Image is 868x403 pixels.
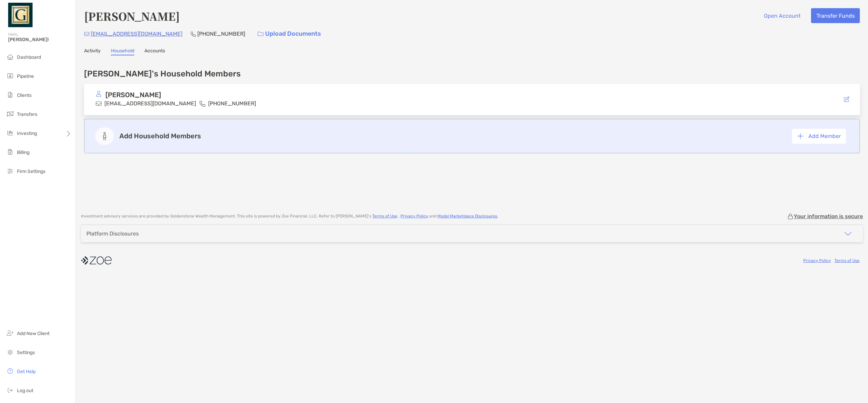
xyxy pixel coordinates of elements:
a: Terms of Use [372,214,397,218]
span: Log out [17,388,33,393]
img: billing icon [6,148,14,156]
img: avatar icon [96,91,102,97]
h4: [PERSON_NAME] [84,8,180,24]
img: company logo [81,253,112,268]
span: Settings [17,350,35,355]
img: add member icon [95,127,114,145]
img: pipeline icon [6,72,14,80]
span: Investing [17,130,37,136]
p: [EMAIL_ADDRESS][DOMAIN_NAME] [91,30,182,38]
a: Household [111,48,134,55]
img: button icon [797,133,803,139]
a: Privacy Policy [803,258,831,263]
img: dashboard icon [6,53,14,61]
img: Phone Icon [191,31,196,37]
span: [PERSON_NAME]! [8,37,72,42]
a: Model Marketplace Disclosures [437,214,497,218]
img: button icon [258,32,263,36]
p: [PHONE_NUMBER] [208,99,256,108]
div: Platform Disclosures [86,230,139,237]
a: Accounts [144,48,165,55]
img: firm-settings icon [6,167,14,175]
a: Terms of Use [834,258,860,263]
img: settings icon [6,348,14,356]
img: transfers icon [6,110,14,118]
img: Email Icon [84,32,90,36]
img: Zoe Logo [8,3,33,27]
img: clients icon [6,91,14,99]
img: add_new_client icon [6,329,14,337]
a: Privacy Policy [400,214,428,218]
img: icon arrow [844,230,852,238]
span: Billing [17,150,29,155]
p: [EMAIL_ADDRESS][DOMAIN_NAME] [104,99,196,108]
p: [PERSON_NAME] [105,91,161,99]
span: Get Help [17,369,36,374]
img: investing icon [6,129,14,137]
span: Add New Client [17,331,50,336]
p: [PHONE_NUMBER] [197,30,245,38]
span: Firm Settings [17,169,45,174]
a: Upload Documents [253,27,325,41]
button: Open Account [758,8,806,23]
img: get-help icon [6,367,14,375]
h4: [PERSON_NAME]'s Household Members [84,69,241,78]
p: Your information is secure [794,213,863,220]
img: email icon [96,101,102,107]
span: Transfers [17,111,37,117]
p: Add Household Members [119,132,201,140]
button: Add Member [792,129,846,144]
img: phone icon [199,101,205,107]
button: Transfer Funds [811,8,860,23]
p: Investment advisory services are provided by Goldenstone Wealth Management . This site is powered... [81,214,498,219]
span: Pipeline [17,73,34,79]
img: logout icon [6,386,14,394]
span: Dashboard [17,54,41,60]
a: Activity [84,48,101,55]
span: Clients [17,92,32,98]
